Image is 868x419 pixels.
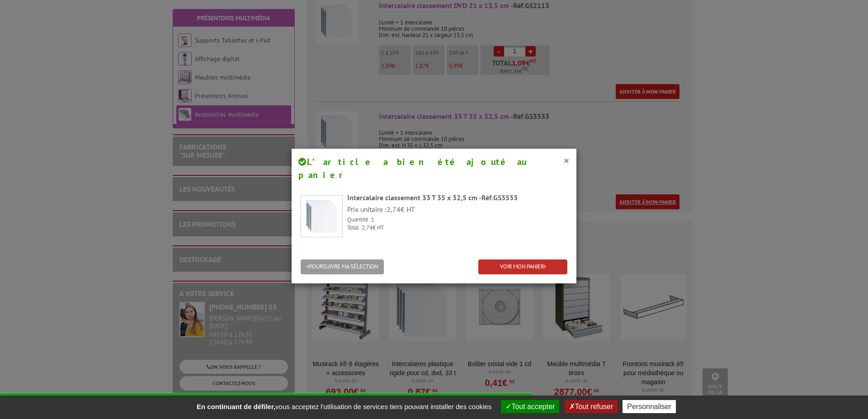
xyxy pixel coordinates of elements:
[478,259,567,274] a: VOIR MON PANIER
[347,204,567,215] p: Prix unitaire : € HT
[301,259,384,274] button: POURSUIVRE MA SÉLECTION
[347,216,567,224] p: Quantité :
[481,193,518,202] span: Réf.GS3533
[298,155,570,181] h4: L’article a bien été ajouté au panier
[347,193,567,203] div: Intercalaire classement 33 T 35 x 32,5 cm -
[347,224,567,232] p: Total : € HT
[565,400,618,413] button: Tout refuser
[501,400,559,413] button: Tout accepter
[387,205,401,214] span: 2,74
[371,216,374,223] span: 1
[197,403,275,410] strong: En continuant de défiler,
[563,155,570,166] button: ×
[362,224,373,231] span: 2,74
[192,403,496,410] span: vous acceptez l'utilisation de services tiers pouvant installer des cookies
[623,400,676,413] button: Personnaliser (fenêtre modale)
